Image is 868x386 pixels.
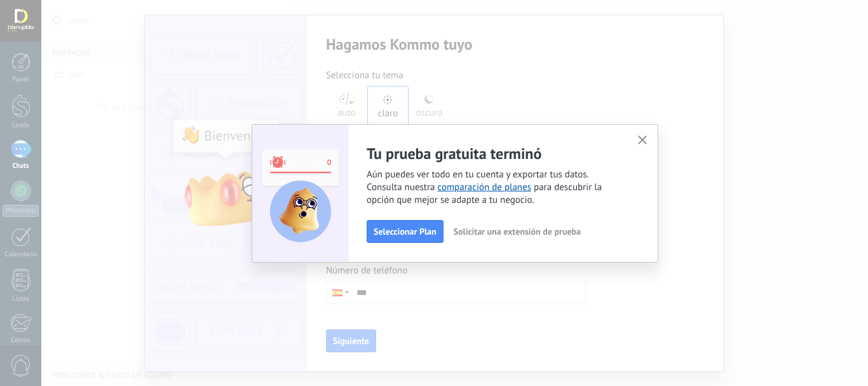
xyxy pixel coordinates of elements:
[454,227,581,236] span: Solicitar una extensión de prueba
[374,227,437,236] span: Seleccionar Plan
[437,181,531,193] a: comparación de planes
[367,220,444,243] button: Seleccionar Plan
[448,222,587,241] button: Solicitar una extensión de prueba
[367,144,622,163] h2: Tu prueba gratuita terminó
[367,169,622,207] span: Aún puedes ver todo en tu cuenta y exportar tus datos. Consulta nuestra para descubrir la opción ...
